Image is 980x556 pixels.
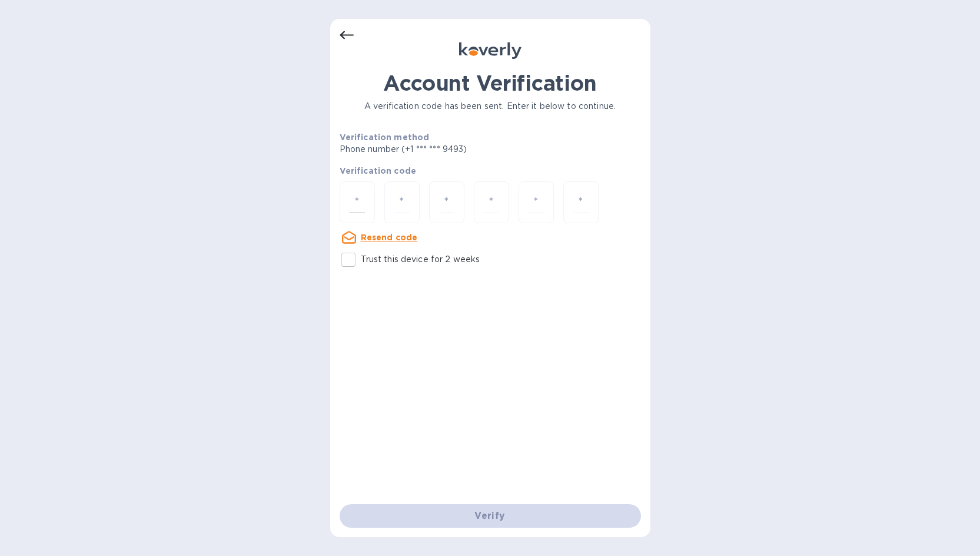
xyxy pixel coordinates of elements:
[340,100,641,112] p: A verification code has been sent. Enter it below to continue.
[340,133,430,142] b: Verification method
[340,165,641,177] p: Verification code
[361,253,480,266] p: Trust this device for 2 weeks
[340,71,641,95] h1: Account Verification
[340,143,557,155] p: Phone number (+1 *** *** 9493)
[361,233,418,242] u: Resend code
